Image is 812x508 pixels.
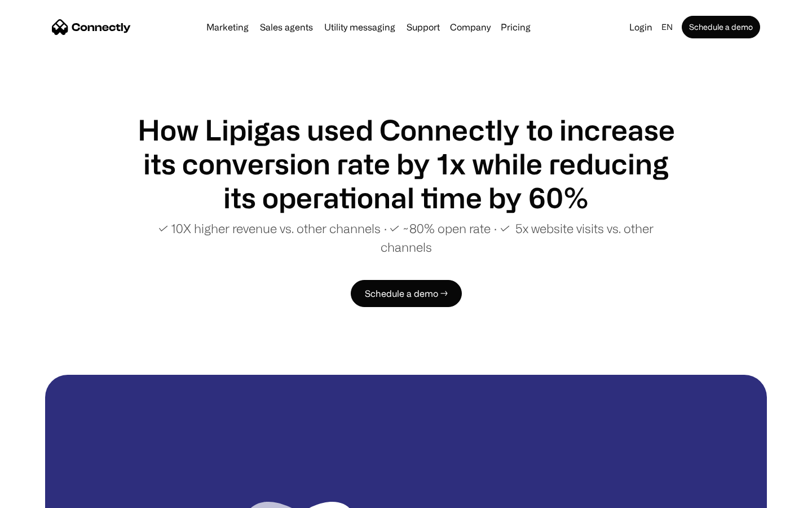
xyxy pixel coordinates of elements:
div: en [661,19,673,35]
a: Pricing [496,23,535,32]
a: Sales agents [255,23,317,32]
div: Company [450,19,491,35]
p: ✓ 10X higher revenue vs. other channels ∙ ✓ ~80% open rate ∙ ✓ 5x website visits vs. other channels [135,219,677,256]
a: Login [625,19,657,35]
aside: Language selected: English [11,487,68,504]
a: Marketing [202,23,253,32]
ul: Language list [23,488,68,504]
a: Utility messaging [320,23,400,32]
div: en [657,19,679,35]
a: Support [402,23,444,32]
a: Schedule a demo [682,16,760,38]
a: Schedule a demo → [351,280,462,307]
div: Company [447,19,494,35]
a: home [52,19,131,36]
h1: How Lipigas used Connectly to increase its conversion rate by 1x while reducing its operational t... [135,113,677,214]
